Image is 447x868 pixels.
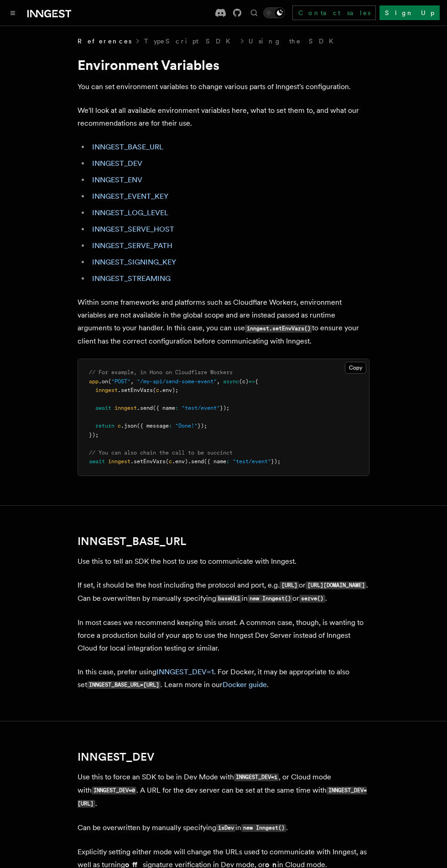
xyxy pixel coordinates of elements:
[216,595,242,603] code: baseUrl
[223,680,267,689] a: Docker guide
[130,458,166,465] span: .setEnvVars
[78,821,369,835] p: Can be overwritten by manually specifying in .
[92,159,142,168] a: INNGEST_DEV
[78,751,154,763] a: INNGEST_DEV
[220,405,229,411] span: });
[137,405,153,411] span: .send
[239,378,249,385] span: (c)
[89,378,99,385] span: app
[92,225,174,233] a: INNGEST_SERVE_HOST
[92,258,176,266] a: INNGEST_SIGNING_KEY
[263,7,285,18] button: Toggle dark mode
[172,458,188,465] span: .env)
[92,787,136,794] code: INNGEST_DEV=0
[92,143,163,151] a: INNGEST_BASE_URL
[153,405,175,411] span: ({ name
[182,405,220,411] span: "test/event"
[92,274,171,283] a: INNGEST_STREAMING
[78,555,369,568] p: Use this to tell an SDK the host to use to communicate with Inngest.
[121,423,137,429] span: .json
[95,423,114,429] span: return
[245,325,312,333] code: inngest.setEnvVars()
[144,37,236,46] a: TypeScript SDK
[226,458,229,465] span: :
[114,405,137,411] span: inngest
[345,362,366,374] button: Copy
[249,7,260,18] button: Find something...
[78,771,369,810] p: Use this to force an SDK to be in Dev Mode with , or Cloud mode with . A URL for the dev server c...
[241,824,286,832] code: new Inngest()
[188,458,204,465] span: .send
[92,208,168,217] a: INNGEST_LOG_LEVEL
[137,378,217,385] span: "/my-api/send-some-event"
[175,423,198,429] span: "Done!"
[216,824,235,832] code: isDev
[223,378,239,385] span: async
[118,387,153,393] span: .setEnvVars
[78,535,186,548] a: INNGEST_BASE_URL
[111,378,130,385] span: "POST"
[78,616,369,655] p: In most cases we recommend keeping this unset. A common case, though, is wanting to force a produ...
[271,458,281,465] span: });
[78,37,131,46] span: References
[280,582,299,589] code: [URL]
[7,7,18,18] button: Toggle navigation
[153,387,156,393] span: (
[159,387,178,393] span: .env);
[175,405,178,411] span: :
[89,458,105,465] span: await
[118,423,121,429] span: c
[78,666,369,692] p: In this case, prefer using . For Docker, it may be appropriate to also set . Learn more in our .
[156,387,159,393] span: c
[255,378,258,385] span: {
[166,458,169,465] span: (
[169,458,172,465] span: c
[89,369,233,376] span: // For example, in Hono on Cloudflare Workers
[169,423,172,429] span: :
[92,241,172,250] a: INNGEST_SERVE_PATH
[204,458,226,465] span: ({ name
[108,458,130,465] span: inngest
[306,582,366,589] code: [URL][DOMAIN_NAME]
[78,57,369,73] h1: Environment Variables
[108,378,111,385] span: (
[299,595,325,603] code: serve()
[95,387,118,393] span: inngest
[95,405,111,411] span: await
[156,667,214,676] a: INNGEST_DEV=1
[78,296,369,348] p: Within some frameworks and platforms such as Cloudflare Workers, environment variables are not av...
[99,378,108,385] span: .on
[234,773,279,781] code: INNGEST_DEV=1
[78,104,369,130] p: We'll look at all available environment variables here, what to set them to, and what our recomme...
[78,80,369,93] p: You can set environment variables to change various parts of Inngest's configuration.
[379,5,440,20] a: Sign Up
[292,5,376,20] a: Contact sales
[198,423,207,429] span: });
[92,192,168,201] a: INNGEST_EVENT_KEY
[217,378,220,385] span: ,
[87,681,161,689] code: INNGEST_BASE_URL=[URL]
[89,432,99,438] span: });
[249,378,255,385] span: =>
[130,378,134,385] span: ,
[78,579,369,605] p: If set, it should be the host including the protocol and port, e.g. or . Can be overwritten by ma...
[248,595,292,603] code: new Inngest()
[89,450,233,456] span: // You can also chain the call to be succinct
[137,423,169,429] span: ({ message
[92,175,142,184] a: INNGEST_ENV
[249,37,339,46] a: Using the SDK
[233,458,271,465] span: "test/event"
